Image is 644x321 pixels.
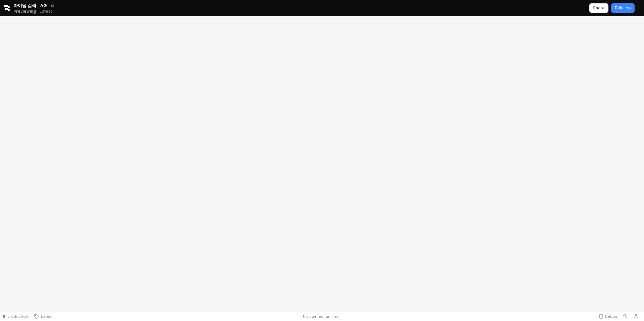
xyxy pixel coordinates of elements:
button: Edit app [611,3,635,13]
p: Edit app [615,5,631,11]
button: Releases and History [36,7,56,16]
button: Share app [589,3,608,13]
span: Debug [605,314,617,319]
button: Help [631,312,641,321]
button: Latest [31,312,55,321]
span: 아이템 검색 - AG [13,2,47,9]
span: Latest [39,314,53,319]
p: Share [593,5,605,11]
div: Previewing Latest [13,7,56,16]
button: History [620,312,631,321]
span: No queries running [303,314,338,319]
p: Latest [40,9,52,14]
span: production [7,314,28,319]
button: Debug [596,312,620,321]
button: Add app to favorites [49,2,56,9]
span: Previewing [13,8,36,15]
